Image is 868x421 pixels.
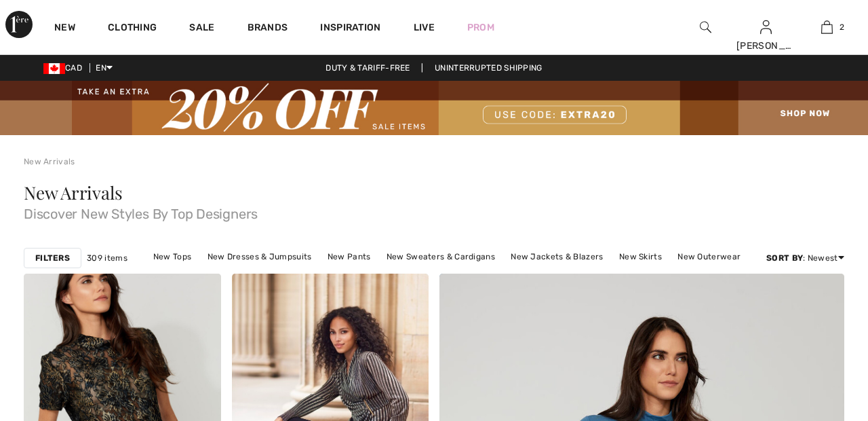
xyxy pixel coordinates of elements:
a: Live [414,20,435,35]
a: New Arrivals [24,157,75,166]
img: search the website [700,19,711,35]
a: 2 [797,19,856,35]
a: New Sweaters & Cardigans [380,248,502,266]
a: New [54,22,75,36]
span: CAD [43,63,87,73]
a: Sign In [760,20,772,33]
a: New Pants [321,248,378,266]
a: New Jackets & Blazers [504,248,610,266]
a: New Dresses & Jumpsuits [201,248,319,266]
img: My Bag [821,19,833,35]
span: 309 items [87,252,127,264]
a: Sale [189,22,214,36]
span: EN [96,63,113,73]
span: Discover New Styles By Top Designers [24,202,844,221]
a: Brands [248,22,288,36]
strong: Filters [35,252,70,264]
strong: Sort By [766,253,803,263]
div: : Newest [766,252,844,264]
span: 2 [840,21,844,33]
div: [PERSON_NAME] [736,39,796,53]
span: New Arrivals [24,181,122,204]
a: New Outerwear [671,248,747,266]
img: My Info [760,19,772,35]
img: Canadian Dollar [43,63,65,74]
img: 1ère Avenue [5,11,33,38]
a: New Tops [146,248,198,266]
a: Clothing [108,22,157,36]
a: New Skirts [612,248,669,266]
a: Prom [467,20,494,35]
span: Inspiration [320,22,380,36]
